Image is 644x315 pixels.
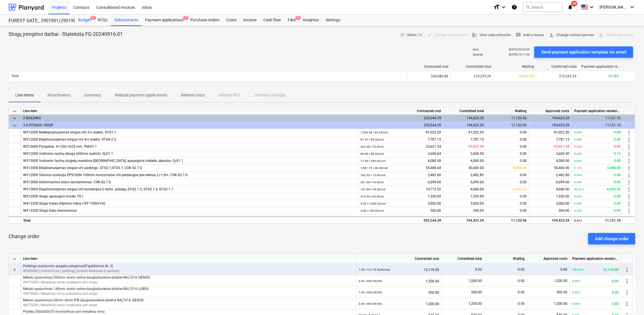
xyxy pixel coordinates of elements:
[496,65,534,69] div: Waiting
[84,92,101,98] p: Summary
[574,138,582,141] small: 0.00%
[554,130,569,134] span: 81,022.50
[574,157,621,164] div: 0.00
[9,233,39,240] p: Change order
[358,279,383,283] small: 2.00 × 600.00 / Vnt.
[529,217,572,224] div: 194,423.29
[549,32,594,38] span: Change contact person
[23,164,356,172] div: W512000 Eksploatuojamas stogas virš parkingo. ST-02.1,ST-03.1, COK 02.7.0
[408,72,451,81] div: 246,480.89
[358,108,444,115] div: Contracted cost
[556,194,569,198] span: 7,350.00
[520,159,527,163] span: 0.00
[554,302,567,306] span: 1,200.00
[574,186,621,193] div: 6,032.52
[360,186,441,193] div: 10,712.52
[518,74,534,78] span: 18,827.46
[625,207,632,214] span: more_vert
[360,209,384,212] small: 3.00 × 100.00 / vnt
[470,194,484,198] span: 7,350.00
[356,254,442,264] div: Contracted cost
[11,256,18,262] span: keyboard_arrow_down
[183,16,189,20] span: 2
[556,137,569,141] span: 7,787.15
[513,31,547,40] button: Add a review
[299,15,322,26] div: Analytics
[260,15,284,26] div: Cash flow
[616,288,644,315] iframe: Chat Widget
[574,172,621,179] div: 0.00
[23,200,356,207] div: W413200 Stogo liukas išlipimui Velux CXP 1000x100
[23,122,356,129] div: 3.4 STOGAS / ROOF
[23,309,354,314] p: Plytelių 500x500x70 montavimas ant metalinio rėmo
[547,31,596,40] button: Change contact person
[9,31,123,38] p: Stogų įrengimo darbai - Stateksta FG-20240916-01
[554,166,569,170] span: 50,400.00
[572,122,623,129] div: 11,121.10
[574,188,584,191] small: 56.31%
[588,233,635,244] button: Add change order
[516,32,521,38] span: rate_review
[556,152,569,156] span: 3,600.50
[500,4,507,11] i: keyboard_arrow_down
[360,207,441,214] div: 300.00
[574,164,621,172] div: 5,088.44
[442,254,484,264] div: Committed total
[625,186,632,193] span: more_vert
[472,32,511,38] span: View subcontractor
[520,173,527,177] span: 0.00
[475,267,482,271] span: 0.00
[629,4,635,11] i: keyboard_arrow_down
[574,200,621,207] div: 0.00
[518,290,525,294] span: 0.00
[574,195,582,198] small: 0.00%
[21,254,356,264] div: Line-item
[23,172,356,179] div: W512000 Šilumos izoliacija EPS100N 100mm horizontaliai virš perdangos prie sienos, L=1,5m. COK-02...
[142,15,187,26] a: Payment applications2
[574,219,582,222] small: 5.41%
[23,280,354,285] p: W475000 | Metaliniai rėmai ortakiams ant stogo
[360,200,441,207] div: 3,000.00
[473,48,479,51] p: Sent :
[470,187,484,191] span: 4,680.00
[574,207,621,214] div: 0.00
[468,279,482,283] span: 1,200.00
[518,267,525,271] span: 0.00
[486,115,529,122] div: 11,120.96
[444,122,486,129] div: 194,423.29
[358,302,383,305] small: 3.00 × 400.00 / Vnt.
[557,290,567,294] span: 500.00
[23,287,354,291] p: Metalo apsiuvimas 140mm storio vatine daugiasluoksne plokšte RAL7016 LUBOS
[23,264,354,269] p: Parkingo įvažiavimo stogelio įrengimas(Papildomas Nr. 3)
[223,15,240,26] a: Costs
[23,207,356,214] div: W413200 Stogo liuko montavimas
[23,298,354,303] p: Metalo apsiuvimas 60mm storio PIR daugiasluoksne plokšte RAL7016 SIENOS
[284,15,299,26] div: Files
[518,302,525,306] span: 0.00
[574,193,621,200] div: 0.00
[15,92,34,98] p: Line-items
[572,115,623,122] div: 11,121.10
[486,217,529,224] div: 11,120.96
[360,202,386,205] small: 3.00 × 1,000.00 / vnt
[94,15,111,26] a: RFQs
[111,15,142,26] div: Subcontracts
[625,179,632,186] span: more_vert
[187,15,223,26] div: Purchase orders
[525,5,530,9] span: search
[23,136,356,143] div: W512000 Eksploatuojamas stogas virš 4-o aukšto. ST-04.2.5
[595,235,629,242] div: Add change order
[484,254,527,264] div: Waiting
[516,32,544,38] span: Add a review
[561,267,567,271] span: 0.00
[360,131,388,134] small: 1,296.36 × 62.50 / m2
[625,200,632,207] span: more_vert
[574,209,582,212] small: 0.00%
[470,159,484,163] span: 4,080.00
[625,158,632,164] span: more_vert
[470,173,484,177] span: 2,482.80
[360,136,441,143] div: 7,787.15
[360,157,441,164] div: 4,080.00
